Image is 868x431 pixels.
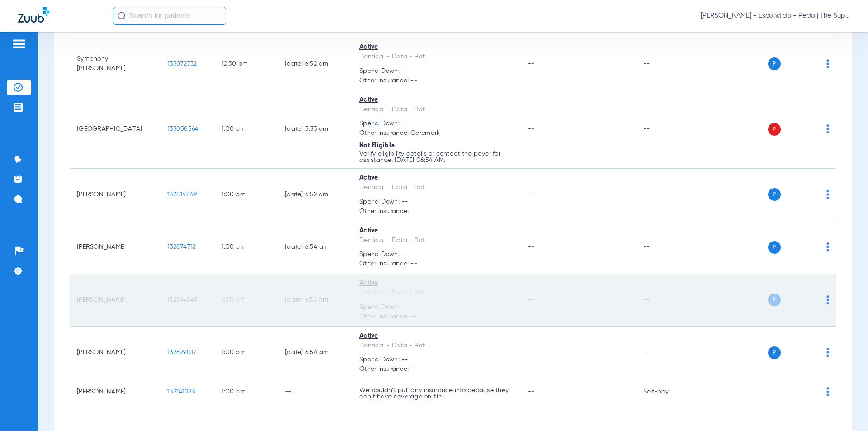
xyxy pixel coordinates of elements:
td: -- [278,379,352,405]
div: Dentical - Data - Bot [359,52,514,62]
td: Symphony [PERSON_NAME] [70,38,160,91]
div: Dentical - Data - Bot [359,105,514,114]
span: Spend Down: -- [359,303,514,312]
div: Active [359,43,514,52]
span: Spend Down: -- [359,66,514,76]
span: -- [528,388,535,395]
span: -- [528,349,535,355]
img: Search Icon [118,12,126,20]
td: 1:00 PM [214,90,278,169]
span: Spend Down: -- [359,355,514,365]
div: Active [359,95,514,105]
td: [PERSON_NAME] [70,327,160,379]
td: -- [636,274,697,327]
td: -- [636,169,697,222]
td: [DATE] 5:33 AM [278,90,352,169]
span: -- [528,244,535,250]
td: -- [636,327,697,379]
span: 132814848 [167,297,197,303]
div: Dentical - Data - Bot [359,236,514,245]
img: group-dot-blue.svg [826,387,829,396]
td: [DATE] 6:52 AM [278,169,352,222]
td: [PERSON_NAME] [70,379,160,405]
span: -- [528,126,535,132]
span: 132829017 [167,349,196,355]
span: P [768,123,781,136]
span: Spend Down: -- [359,197,514,207]
span: 133141283 [167,388,195,395]
td: 1:00 PM [214,274,278,327]
iframe: Chat Widget [823,388,868,431]
td: -- [636,90,697,169]
span: 132814849 [167,191,197,198]
img: hamburger-icon [12,38,26,49]
td: -- [636,38,697,91]
span: Other Insurance: -- [359,312,514,322]
input: Search for patients [113,7,226,25]
div: Active [359,279,514,288]
td: [PERSON_NAME] [70,274,160,327]
td: -- [636,221,697,274]
span: Other Insurance: -- [359,207,514,216]
td: 1:00 PM [214,379,278,405]
span: Spend Down: -- [359,119,514,128]
span: Other Insurance: -- [359,259,514,269]
td: 1:00 PM [214,169,278,222]
span: Other Insurance: Caremark [359,128,514,138]
div: Active [359,332,514,341]
span: Other Insurance: -- [359,76,514,85]
td: [PERSON_NAME] [70,221,160,274]
img: group-dot-blue.svg [826,295,829,304]
img: group-dot-blue.svg [826,124,829,133]
span: P [768,294,781,306]
img: group-dot-blue.svg [826,242,829,251]
td: 12:30 PM [214,38,278,91]
td: 1:00 PM [214,221,278,274]
span: 133058564 [167,126,198,132]
span: P [768,346,781,359]
span: Not Eligible [359,142,395,149]
td: [PERSON_NAME] [70,169,160,222]
span: -- [528,191,535,198]
span: Spend Down: -- [359,250,514,259]
div: Active [359,173,514,183]
span: P [768,188,781,201]
td: [DATE] 6:52 AM [278,38,352,91]
span: [PERSON_NAME] - Escondido - Pedo | The Super Dentists [701,11,850,20]
img: group-dot-blue.svg [826,348,829,357]
img: Zuub Logo [18,7,49,23]
span: 133072732 [167,61,197,67]
div: Dentical - Data - Bot [359,341,514,350]
span: P [768,241,781,254]
span: -- [528,61,535,67]
td: [DATE] 6:54 AM [278,221,352,274]
div: Dentical - Data - Bot [359,288,514,298]
div: Dentical - Data - Bot [359,183,514,192]
span: P [768,57,781,70]
img: group-dot-blue.svg [826,190,829,199]
p: Verify eligibility details or contact the payer for assistance. [DATE] 06:54 AM. [359,151,514,163]
img: group-dot-blue.svg [826,59,829,68]
span: 132874712 [167,244,196,250]
span: Other Insurance: -- [359,365,514,374]
td: Self-pay [636,379,697,405]
div: Active [359,226,514,236]
td: 1:00 PM [214,327,278,379]
span: -- [528,297,535,303]
td: [DATE] 6:52 AM [278,274,352,327]
p: We couldn’t pull any insurance info because they don’t have coverage on file. [359,387,514,400]
td: [DATE] 6:54 AM [278,327,352,379]
td: [GEOGRAPHIC_DATA] [70,90,160,169]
